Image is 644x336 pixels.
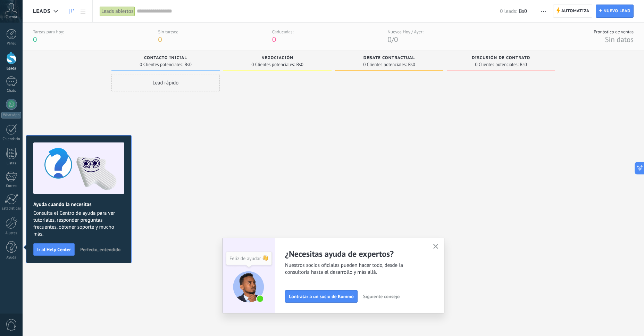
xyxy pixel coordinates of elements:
[77,244,124,255] button: Perfecto, entendido
[65,5,77,18] a: Leads
[144,56,187,60] span: Contacto inicial
[1,255,22,260] div: Ayuda
[1,161,22,166] div: Listas
[605,35,634,44] span: Sin datos
[538,5,549,18] button: Más
[500,8,517,15] span: 0 leads:
[363,294,400,299] span: Siguiente consejo
[1,89,22,93] div: Chats
[33,29,64,35] div: Tareas para hoy:
[394,35,398,44] span: 0
[408,63,415,67] span: Bs0
[285,248,425,259] h2: ¿Necesitas ayuda de expertos?
[553,5,593,18] a: Automatiza
[360,291,403,302] button: Siguiente consejo
[387,35,391,44] span: 0
[520,63,527,67] span: Bs0
[296,63,303,67] span: Bs0
[111,74,220,91] div: Lead rápido
[1,66,22,71] div: Leads
[472,56,530,60] span: Discusión de contrato
[37,247,71,252] span: Ir al Help Center
[6,15,17,19] span: Cuenta
[1,112,21,118] div: WhatsApp
[475,63,518,67] span: 0 Clientes potenciales:
[561,5,589,17] span: Automatiza
[387,29,423,35] div: Nuevos Hoy / Ayer:
[392,35,394,44] span: /
[596,5,634,18] a: Nuevo lead
[519,8,527,15] span: Bs0
[33,8,51,15] span: Leads
[251,63,295,67] span: 0 Clientes potenciales:
[363,63,407,67] span: 0 Clientes potenciales:
[100,6,135,16] div: Leads abiertos
[363,56,415,60] span: Debate contractual
[1,206,22,211] div: Estadísticas
[33,210,124,238] span: Consulta el Centro de ayuda para ver tutoriales, responder preguntas frecuentes, obtener soporte ...
[33,35,37,44] span: 0
[1,184,22,188] div: Correo
[272,29,294,35] div: Caducadas:
[261,56,293,60] span: Negociación
[450,56,552,62] div: Discusión de contrato
[285,262,425,276] span: Nuestros socios oficiales pueden hacer todo, desde la consultoría hasta el desarrollo y más allá.
[158,29,178,35] div: Sin tareas:
[285,290,358,303] button: Contratar a un socio de Kommo
[338,56,440,62] div: Debate contractual
[1,137,22,141] div: Calendario
[115,56,216,62] div: Contacto inicial
[80,247,120,252] span: Perfecto, entendido
[158,35,162,44] span: 0
[185,63,192,67] span: Bs0
[289,294,354,299] span: Contratar a un socio de Kommo
[272,35,276,44] span: 0
[77,5,89,18] a: Lista
[33,243,75,256] button: Ir al Help Center
[1,231,22,236] div: Ajustes
[33,201,124,208] h2: Ayuda cuando la necesitas
[140,63,183,67] span: 0 Clientes potenciales:
[603,5,630,17] span: Nuevo lead
[594,29,634,35] div: Pronóstico de ventas
[1,41,22,46] div: Panel
[227,56,328,62] div: Negociación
